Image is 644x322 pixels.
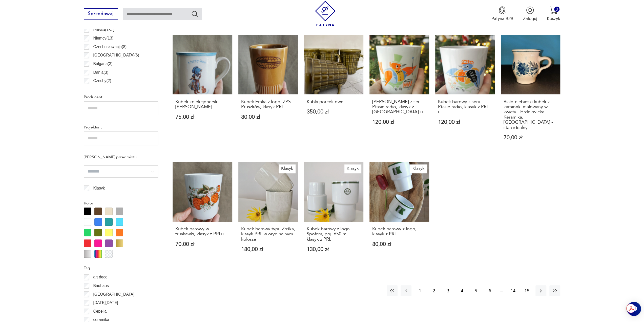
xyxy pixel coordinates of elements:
p: 120,00 zł [372,120,426,125]
div: 0 [554,7,559,12]
button: Patyna B2B [491,6,513,22]
iframe: Smartsupp widget button [627,302,641,316]
button: 2 [428,285,439,296]
p: Czechy ( 2 ) [93,78,111,84]
button: 14 [507,285,518,296]
p: art deco [93,274,107,280]
a: KlasykKubek barowy z logo Społem, poj. 650 ml, klasyk z PRLKubek barowy z logo Społem, poj. 650 m... [304,162,363,264]
a: KlasykKubek barowy z logo, klasyk z PRLKubek barowy z logo, klasyk z PRL80,00 zł [369,162,429,264]
p: Producent [84,94,158,100]
button: 15 [522,285,532,296]
p: 180,00 zł [241,247,295,252]
p: 80,00 zł [241,115,295,120]
h3: Kubek barowy z logo, klasyk z PRL [372,226,426,237]
h3: Kubek barowy w truskawki, klasyk z PRLu [175,226,230,237]
a: Kubki porcelitoweKubki porcelitowe350,00 zł [304,35,363,152]
p: 80,00 zł [372,242,426,247]
a: Kubek kolekcjonerski Holly HobbieKubek kolekcjonerski [PERSON_NAME]75,00 zł [173,35,232,152]
a: Biało-niebieski kubek z kamionki malowany w kwiaty - Hrdejovicka Keramika, Czechy - stan idealnyB... [501,35,560,152]
a: Sprzedawaj [84,12,118,16]
button: Sprzedawaj [84,8,118,20]
p: Cepelia [93,308,107,315]
h3: Kubek kolekcjonerski [PERSON_NAME] [175,99,230,110]
p: 130,00 zł [307,247,361,252]
button: Szukaj [191,10,198,17]
p: Dania ( 3 ) [93,69,108,76]
h3: [PERSON_NAME] z serii Ptasie radio, klasyk z [GEOGRAPHIC_DATA]-u [372,99,426,115]
button: 6 [484,285,495,296]
p: Koszyk [547,16,560,22]
h3: Kubek barowy z logo Społem, poj. 650 ml, klasyk z PRL [307,226,361,242]
p: Czechosłowacja ( 8 ) [93,44,127,50]
button: 0Koszyk [547,6,560,22]
a: Kubek bajkowy z serii Ptasie radio, klasyk z PRL-u[PERSON_NAME] z serii Ptasie radio, klasyk z [G... [369,35,429,152]
h3: Kubki porcelitowe [307,99,361,104]
h3: Kubek Emka z logo, ZPS Pruszków, klasyk PRL [241,99,295,110]
img: Patyna - sklep z meblami i dekoracjami vintage [313,1,338,26]
a: Kubek barowy z serii Ptasie radio, klasyk z PRL-uKubek barowy z serii Ptasie radio, klasyk z PRL-... [435,35,495,152]
h3: Kubek barowy typu Zośka, klasyk PRL w oryginalnym kolorze [241,226,295,242]
p: Kolor [84,200,158,206]
p: Tag [84,265,158,271]
p: 70,00 zł [175,242,230,247]
a: KlasykKubek barowy typu Zośka, klasyk PRL w oryginalnym kolorzeKubek barowy typu Zośka, klasyk PR... [238,162,298,264]
button: 5 [470,285,481,296]
h3: Biało-niebieski kubek z kamionki malowany w kwiaty - Hrdejovicka Keramika, [GEOGRAPHIC_DATA] - st... [504,99,558,130]
p: Niemcy ( 13 ) [93,35,113,42]
img: Ikona koszyka [550,6,557,14]
p: Projektant [84,124,158,130]
p: 120,00 zł [438,120,492,125]
p: Patyna B2B [491,16,513,22]
button: 1 [414,285,425,296]
p: [GEOGRAPHIC_DATA] ( 6 ) [93,52,139,59]
p: Szwecja ( 2 ) [93,86,113,93]
p: [DATE][DATE] [93,299,118,306]
p: Polska ( 137 ) [93,27,114,33]
a: Kubek barowy w truskawki, klasyk z PRLuKubek barowy w truskawki, klasyk z PRLu70,00 zł [173,162,232,264]
p: Bułgaria ( 3 ) [93,61,112,67]
h3: Kubek barowy z serii Ptasie radio, klasyk z PRL-u [438,99,492,115]
p: Zaloguj [523,16,537,22]
p: [PERSON_NAME] przedmiotu [84,154,158,160]
button: 3 [443,285,453,296]
button: 4 [456,285,467,296]
button: Zaloguj [523,6,537,22]
p: [GEOGRAPHIC_DATA] [93,291,134,298]
img: Ikona medalu [498,6,506,14]
a: Kubek Emka z logo, ZPS Pruszków, klasyk PRLKubek Emka z logo, ZPS Pruszków, klasyk PRL80,00 zł [238,35,298,152]
a: Ikona medaluPatyna B2B [491,6,513,22]
p: Klasyk [93,185,105,192]
p: 350,00 zł [307,109,361,115]
img: Ikonka użytkownika [526,6,534,14]
p: 75,00 zł [175,115,230,120]
p: 70,00 zł [504,135,558,140]
p: Bauhaus [93,282,109,289]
